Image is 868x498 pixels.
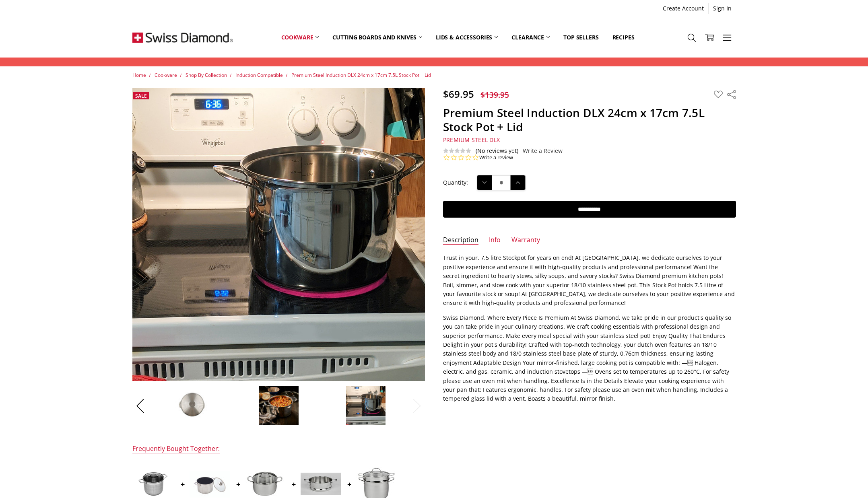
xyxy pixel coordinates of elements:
a: Info [489,236,501,245]
a: Warranty [511,236,540,245]
a: Shop By Collection [186,72,227,78]
a: Cookware [274,19,326,55]
span: $69.95 [443,87,474,101]
a: Cutting boards and knives [326,19,429,55]
span: $139.95 [480,89,509,100]
a: Home [132,72,146,78]
img: Free Shipping On Every Order [132,17,233,58]
button: Next [409,394,425,418]
label: Quantity: [443,178,468,187]
span: Sale [135,93,147,99]
a: Recipes [606,19,641,55]
a: Lids & Accessories [429,19,505,55]
a: Sign In [709,3,736,14]
p: Swiss Diamond, Where Every Piece Is Premium At Swiss Diamond, we take pride in our product's qual... [443,313,736,403]
h1: Premium Steel Induction DLX 24cm x 17cm 7.5L Stock Pot + Lid [443,106,736,134]
img: XD Nonstick Clad Induction 24cm x 17cm 7.5L STOCK POT + LID [190,471,230,498]
div: Frequently Bought Together: [132,444,220,454]
img: Premium Steel DLX - 7.5 litre (9.5") Stainless Steel Stock Pot + Lid | Swiss Diamond [172,385,212,426]
p: Trust in your, 7.5 litre Stockpot for years on end! At [GEOGRAPHIC_DATA], we dedicate ourselves t... [443,253,736,307]
a: Description [443,236,478,245]
a: Cookware [155,72,177,78]
img: Premium Steel DLX - 7.5 litre . (9.5") Stainless Steel Stock Pot + Lid | Swiss Diamond [346,385,386,426]
span: (No reviews yet) [476,148,518,154]
a: Top Sellers [557,19,605,55]
a: Create Account [658,3,708,14]
img: Premium Steel Induction DLX 24cm Steamer (No Lid) [301,473,341,495]
a: Write a review [479,154,513,161]
a: Write a Review [523,148,563,154]
a: Premium Steel Induction DLX 24cm x 17cm 7.5L Stock Pot + Lid [291,72,431,78]
a: Clearance [505,19,557,55]
a: Induction Compatible [235,72,283,78]
img: Premium Steel Induction 24cm X 17cm 7.5L Stockpot With Lid [134,471,174,498]
img: Premium Steel DLX - 7.5 litre (9.5") Stainless Steel Stock Pot + Lid | Swiss Diamond [259,385,299,426]
button: Previous [132,394,148,418]
span: Premium Steel DLX [443,136,500,144]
